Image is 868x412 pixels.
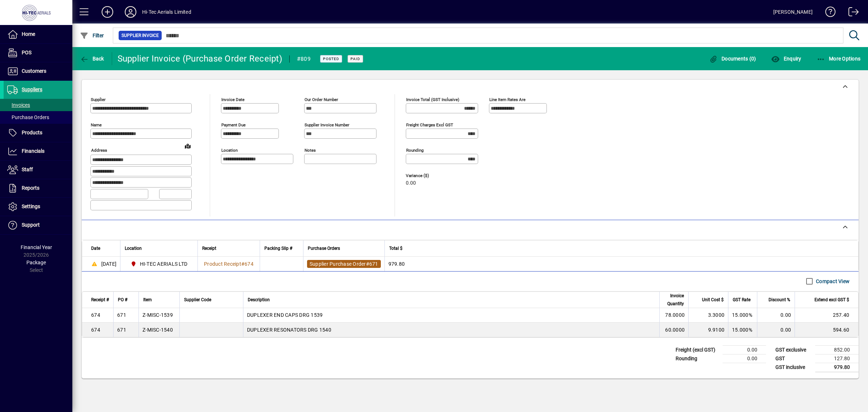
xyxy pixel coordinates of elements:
span: Financial Year [21,244,52,250]
td: 594.60 [795,323,858,337]
span: Packing Slip # [264,244,292,252]
span: Purchase Orders [308,244,340,252]
button: Filter [78,29,106,42]
td: DUPLEXER RESONATORS DRG 1540 [243,323,659,337]
td: GST inclusive [772,363,815,372]
div: #809 [297,53,311,65]
span: Invoices [7,102,30,108]
div: Date [91,244,116,252]
a: Products [4,124,72,142]
div: Hi-Tec Aerials Limited [142,6,191,18]
mat-label: Location [221,148,238,153]
span: Supplier Invoice [122,32,159,39]
mat-label: Payment due [221,122,246,127]
mat-label: Our order number [305,97,338,102]
a: Financials [4,142,72,160]
mat-label: Name [91,122,102,127]
button: Add [96,5,119,18]
span: Filter [80,33,104,38]
td: 3.3000 [688,308,728,323]
button: Documents (0) [707,52,758,65]
td: 15.000% [728,308,757,323]
a: Product Receipt#674 [201,260,256,268]
app-page-header-button: Back [72,52,112,65]
a: POS [4,44,72,62]
mat-label: Invoice Total (GST inclusive) [406,97,459,102]
td: 127.80 [815,354,859,363]
div: Z-MISC-1539 [142,311,173,319]
span: 674 [244,261,254,267]
a: Logout [843,1,859,25]
span: Description [248,296,270,304]
td: 0.00 [757,323,795,337]
a: View on map [182,140,193,152]
span: PO # [118,296,127,304]
td: 671 [113,308,139,323]
td: 257.40 [795,308,858,323]
button: Back [78,52,106,65]
td: Rounding [672,354,723,363]
mat-label: Line item rates are [489,97,526,102]
span: Suppliers [22,87,42,92]
span: Package [26,260,46,265]
div: Receipt [202,244,255,252]
span: GST Rate [733,296,750,304]
span: Products [22,130,42,135]
span: Posted [323,56,339,61]
span: Purchase Orders [7,114,49,120]
td: 78.0000 [659,308,688,323]
span: Date [91,244,100,252]
button: Enquiry [769,52,803,65]
span: Variance ($) [406,173,449,178]
span: HI-TEC AERIALS LTD [128,260,190,268]
td: 852.00 [815,345,859,354]
td: 674 [82,308,113,323]
a: Staff [4,161,72,179]
span: Supplier Code [184,296,211,304]
span: Product Receipt [204,261,241,267]
span: POS [22,50,31,55]
span: Receipt # [91,296,109,304]
span: Staff [22,167,33,172]
td: GST [772,354,815,363]
span: Home [22,31,35,37]
span: # [366,261,369,267]
span: Total $ [389,244,403,252]
span: Reports [22,185,39,191]
span: Back [80,56,104,62]
span: [DATE] [101,260,117,268]
div: Supplier Invoice (Purchase Order Receipt) [118,53,282,64]
span: Invoice Quantity [664,292,684,308]
td: 979.80 [384,257,859,271]
span: Item [143,296,152,304]
a: Invoices [4,99,72,111]
td: 979.80 [815,363,859,372]
td: 674 [82,323,113,337]
a: Purchase Orders [4,111,72,123]
td: GST exclusive [772,345,815,354]
span: Extend excl GST $ [814,296,849,304]
span: More Options [817,56,861,62]
a: Knowledge Base [820,1,836,25]
mat-label: Invoice date [221,97,244,102]
button: Profile [119,5,142,18]
span: Financials [22,148,44,154]
td: 671 [113,323,139,337]
span: # [241,261,244,267]
span: Documents (0) [709,56,756,62]
a: Reports [4,179,72,197]
span: Enquiry [771,56,801,62]
a: Home [4,25,72,43]
div: Packing Slip # [264,244,299,252]
a: Support [4,216,72,234]
div: Z-MISC-1540 [142,326,173,333]
button: More Options [815,52,863,65]
mat-label: Supplier invoice number [305,122,349,127]
mat-label: Supplier [91,97,106,102]
mat-label: Rounding [406,148,424,153]
label: Compact View [814,278,850,285]
span: Discount % [769,296,790,304]
td: 0.00 [723,345,766,354]
span: Paid [350,56,360,61]
mat-label: Notes [305,148,316,153]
